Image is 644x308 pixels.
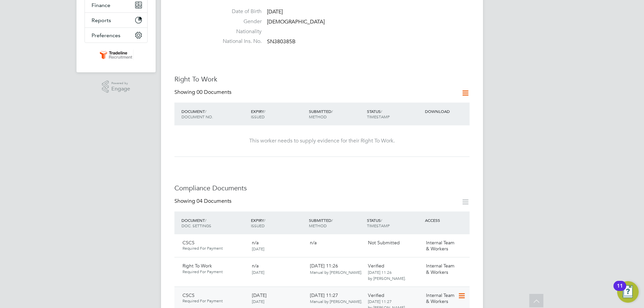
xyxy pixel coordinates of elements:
[174,89,233,96] div: Showing
[249,214,307,232] div: EXPIRY
[423,214,470,226] div: ACCESS
[111,86,130,92] span: Engage
[307,105,365,123] div: SUBMITTED
[180,214,249,232] div: DOCUMENT
[381,109,382,114] span: /
[252,292,267,298] span: [DATE]
[182,240,195,246] span: CSCS
[197,89,231,96] span: 00 Documents
[205,218,206,223] span: /
[182,269,247,274] span: Required For Payment
[252,299,264,304] span: [DATE]
[264,109,265,114] span: /
[181,223,211,228] span: DOC. SETTINGS
[92,32,120,39] span: Preferences
[252,263,259,269] span: n/a
[251,223,265,228] span: ISSUED
[310,269,362,275] span: Manual by [PERSON_NAME].
[92,2,110,8] span: Finance
[252,269,264,275] span: [DATE]
[367,114,390,119] span: TIMESTAMP
[267,8,283,15] span: [DATE]
[368,269,406,281] span: [DATE] 11:26 by [PERSON_NAME].
[331,218,333,223] span: /
[617,281,639,303] button: Open Resource Center, 11 new notifications
[310,299,362,304] span: Manual by [PERSON_NAME].
[309,223,327,228] span: METHOD
[215,28,262,35] label: Nationality
[182,246,247,251] span: Required For Payment
[367,223,390,228] span: TIMESTAMP
[426,292,454,304] span: Internal Team & Workers
[85,50,148,60] a: Go to home page
[182,263,212,269] span: Right To Work
[92,17,111,23] span: Reports
[182,298,247,304] span: Required For Payment
[181,137,463,144] div: This worker needs to supply evidence for their Right To Work.
[102,80,130,93] a: Powered byEngage
[310,292,362,304] span: [DATE] 11:27
[426,240,454,252] span: Internal Team & Workers
[309,114,327,119] span: METHOD
[174,184,470,192] h3: Compliance Documents
[180,105,249,123] div: DOCUMENT
[365,105,423,123] div: STATUS
[174,75,470,83] h3: Right To Work
[267,18,325,25] span: [DEMOGRAPHIC_DATA]
[249,105,307,123] div: EXPIRY
[215,8,262,15] label: Date of Birth
[251,114,265,119] span: ISSUED
[368,240,400,246] span: Not Submitted
[423,105,470,117] div: DOWNLOAD
[215,18,262,25] label: Gender
[368,263,384,269] span: Verified
[252,246,264,251] span: [DATE]
[264,218,265,223] span: /
[215,38,262,45] label: National Ins. No.
[197,198,231,204] span: 04 Documents
[365,214,423,232] div: STATUS
[310,240,317,246] span: n/a
[252,240,259,246] span: n/a
[111,80,130,86] span: Powered by
[617,286,623,295] div: 11
[307,214,365,232] div: SUBMITTED
[426,263,454,275] span: Internal Team & Workers
[267,39,296,45] span: SN380385B
[85,13,147,27] button: Reports
[205,109,206,114] span: /
[368,292,384,298] span: Verified
[174,198,233,205] div: Showing
[182,292,195,298] span: CSCS
[331,109,333,114] span: /
[181,114,213,119] span: DOCUMENT NO.
[85,28,147,43] button: Preferences
[310,263,362,275] span: [DATE] 11:26
[381,218,382,223] span: /
[99,50,133,60] img: tradelinerecruitment-logo-retina.png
